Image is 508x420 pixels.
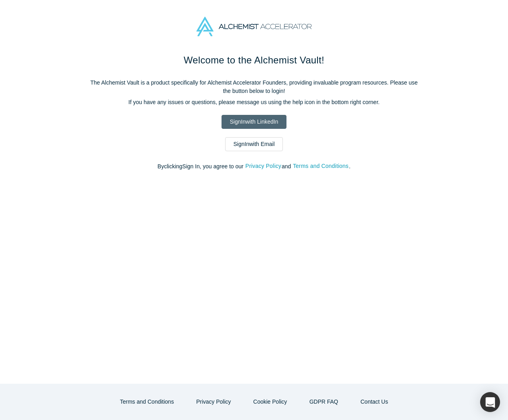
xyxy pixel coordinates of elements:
[112,395,182,409] button: Terms and Conditions
[225,137,283,151] a: SignInwith Email
[222,115,286,129] a: SignInwith LinkedIn
[245,162,282,171] button: Privacy Policy
[87,98,422,106] p: If you have any issues or questions, please message us using the help icon in the bottom right co...
[292,162,349,171] button: Terms and Conditions
[196,17,311,36] img: Alchemist Accelerator Logo
[352,395,396,409] button: Contact Us
[87,53,422,67] h1: Welcome to the Alchemist Vault!
[87,162,422,171] p: By clicking Sign In , you agree to our and .
[245,395,296,409] button: Cookie Policy
[301,395,346,409] a: GDPR FAQ
[188,395,239,409] button: Privacy Policy
[87,79,422,95] p: The Alchemist Vault is a product specifically for Alchemist Accelerator Founders, providing inval...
